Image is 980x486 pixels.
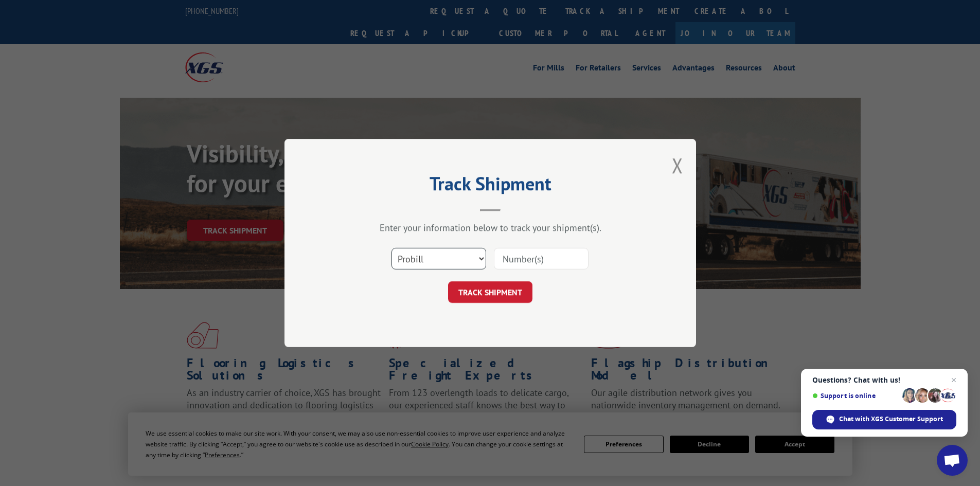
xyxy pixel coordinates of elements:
[336,222,645,233] div: Enter your information below to track your shipment(s).
[494,248,589,269] input: Number(s)
[812,410,956,429] div: Chat with XGS Customer Support
[937,445,968,476] div: Open chat
[839,415,943,424] span: Chat with XGS Customer Support
[948,374,960,386] span: Close chat
[448,281,532,303] button: TRACK SHIPMENT
[812,392,899,400] span: Support is online
[812,376,956,384] span: Questions? Chat with us!
[672,152,683,179] button: Close modal
[336,176,645,196] h2: Track Shipment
